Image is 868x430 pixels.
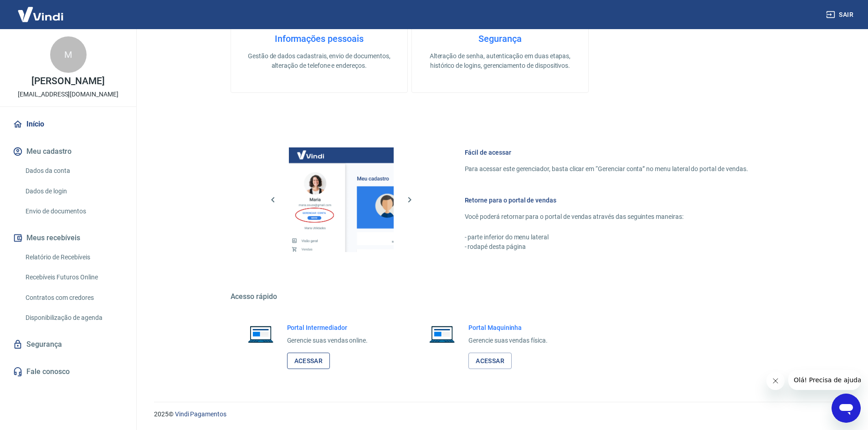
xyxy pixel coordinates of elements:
a: Envio de documentos [22,202,125,221]
p: Gestão de dados cadastrais, envio de documentos, alteração de telefone e endereços. [246,51,393,71]
div: M [50,36,87,73]
p: [PERSON_NAME] [31,76,104,86]
a: Vindi Pagamentos [175,410,226,418]
a: Recebíveis Futuros Online [22,268,125,287]
p: - parte inferior do menu lateral [465,233,748,242]
img: Imagem de um notebook aberto [423,323,461,345]
h6: Retorne para o portal de vendas [465,196,748,205]
iframe: Mensagem da empresa [788,370,861,390]
img: Vindi [11,0,70,28]
span: Olá! Precisa de ajuda? [5,6,77,14]
p: Para acessar este gerenciador, basta clicar em “Gerenciar conta” no menu lateral do portal de ven... [465,164,748,174]
a: Disponibilização de agenda [22,309,125,327]
a: Acessar [287,353,330,369]
h6: Portal Maquininha [468,323,548,332]
p: Gerencie suas vendas online. [287,336,368,345]
p: 2025 © [154,410,846,419]
p: Gerencie suas vendas física. [468,336,548,345]
a: Início [11,114,125,134]
a: Acessar [468,353,512,369]
h6: Portal Intermediador [287,323,368,332]
h6: Fácil de acessar [465,148,748,157]
button: Sair [824,6,857,23]
p: [EMAIL_ADDRESS][DOMAIN_NAME] [18,90,118,99]
img: Imagem de um notebook aberto [241,323,280,345]
img: Imagem da dashboard mostrando o botão de gerenciar conta na sidebar no lado esquerdo [289,147,394,252]
iframe: Botão para abrir a janela de mensagens [832,394,861,423]
p: Alteração de senha, autenticação em duas etapas, histórico de logins, gerenciamento de dispositivos. [426,51,574,71]
iframe: Fechar mensagem [766,372,785,390]
a: Dados de login [22,182,125,201]
a: Relatório de Recebíveis [22,248,125,267]
p: - rodapé desta página [465,242,748,252]
a: Contratos com credores [22,288,125,307]
a: Fale conosco [11,362,125,382]
h4: Informações pessoais [246,33,393,44]
h5: Acesso rápido [231,292,770,301]
button: Meu cadastro [11,142,125,162]
button: Meus recebíveis [11,228,125,248]
p: Você poderá retornar para o portal de vendas através das seguintes maneiras: [465,212,748,222]
h4: Segurança [426,33,574,44]
a: Segurança [11,334,125,354]
a: Dados da conta [22,162,125,180]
